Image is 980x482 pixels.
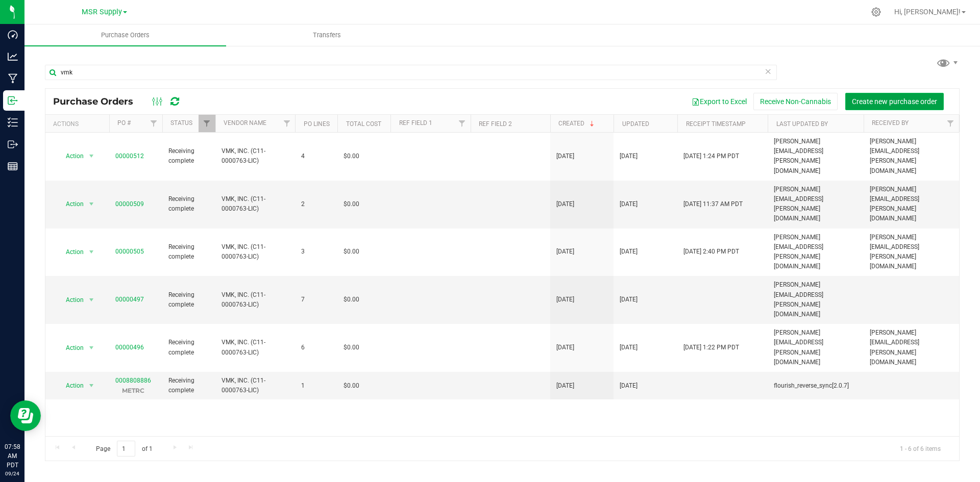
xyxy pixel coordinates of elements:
a: Receipt Timestamp [686,120,746,128]
span: Action [57,378,84,393]
inline-svg: Analytics [8,52,18,62]
span: [DATE] [620,381,638,391]
span: [DATE] [556,199,574,209]
span: [DATE] [620,247,638,257]
span: Receiving complete [168,146,209,166]
span: Action [57,197,84,211]
a: 0008808886 [115,377,151,384]
span: Create new purchase order [852,97,937,106]
span: VMK, INC. (C11-0000763-LIC) [222,376,289,395]
span: Page of 1 [87,441,161,456]
a: Transfers [226,24,428,46]
a: Status [170,119,192,126]
a: 00000497 [115,296,144,303]
a: 00000496 [115,344,144,351]
span: Transfers [299,31,355,40]
span: [PERSON_NAME][EMAIL_ADDRESS][PERSON_NAME][DOMAIN_NAME] [774,185,857,224]
span: $0.00 [344,151,359,161]
span: Purchase Orders [87,31,163,40]
button: Receive Non-Cannabis [753,93,838,110]
inline-svg: Inbound [8,95,18,106]
span: [PERSON_NAME][EMAIL_ADDRESS][PERSON_NAME][DOMAIN_NAME] [774,233,857,272]
span: Receiving complete [168,242,209,262]
span: Receiving complete [168,290,209,310]
span: $0.00 [344,199,359,209]
span: select [85,341,97,355]
a: Last Updated By [776,120,828,128]
span: 1 - 6 of 6 items [892,441,949,456]
span: Receiving complete [168,376,209,395]
span: $0.00 [344,381,359,391]
inline-svg: Dashboard [8,30,18,40]
span: select [85,245,97,259]
p: 09/24 [5,470,20,477]
span: [DATE] [620,343,638,352]
span: [PERSON_NAME][EMAIL_ADDRESS][PERSON_NAME][DOMAIN_NAME] [774,328,857,367]
span: [PERSON_NAME][EMAIL_ADDRESS][PERSON_NAME][DOMAIN_NAME] [870,233,953,272]
span: flourish_reverse_sync[2.0.7] [774,381,857,391]
a: 00000505 [115,248,144,255]
span: [DATE] [556,343,574,352]
span: $0.00 [344,295,359,305]
span: [DATE] 2:40 PM PDT [683,247,739,257]
a: PO Lines [304,120,330,128]
span: Hi, [PERSON_NAME]! [894,8,961,16]
span: select [85,293,97,307]
a: 00000512 [115,153,144,160]
a: Total Cost [346,120,381,128]
a: Received By [872,119,909,126]
span: 2 [301,199,331,209]
span: 3 [301,247,331,257]
a: Filter [942,115,959,132]
span: select [85,378,97,393]
span: VMK, INC. (C11-0000763-LIC) [222,338,289,357]
a: Filter [453,115,470,132]
span: VMK, INC. (C11-0000763-LIC) [222,242,289,262]
p: 07:58 AM PDT [5,442,20,470]
a: 00000509 [115,200,144,208]
a: Created [558,120,596,127]
span: [DATE] [620,199,638,209]
span: Action [57,293,84,307]
span: [PERSON_NAME][EMAIL_ADDRESS][PERSON_NAME][DOMAIN_NAME] [870,328,953,367]
inline-svg: Reports [8,161,18,171]
input: Search Purchase Order ID, Vendor Name and Ref Field 1 [45,65,777,80]
span: VMK, INC. (C11-0000763-LIC) [222,146,289,166]
span: [DATE] [556,295,574,305]
span: Clear [765,65,772,78]
p: METRC [115,386,151,395]
span: [DATE] [556,247,574,257]
a: Vendor Name [224,119,266,126]
span: select [85,149,97,163]
span: Receiving complete [168,194,209,214]
inline-svg: Outbound [8,139,18,149]
span: Purchase Orders [53,96,143,107]
span: [DATE] 1:24 PM PDT [683,151,739,161]
span: Action [57,149,84,163]
span: [PERSON_NAME][EMAIL_ADDRESS][PERSON_NAME][DOMAIN_NAME] [870,137,953,176]
span: [PERSON_NAME][EMAIL_ADDRESS][PERSON_NAME][DOMAIN_NAME] [774,280,857,319]
input: 1 [117,441,135,456]
inline-svg: Manufacturing [8,73,18,84]
span: [DATE] 11:37 AM PDT [683,199,743,209]
div: Manage settings [870,7,883,17]
span: [DATE] [556,381,574,391]
span: Action [57,245,84,259]
a: Ref Field 2 [479,120,512,128]
inline-svg: Inventory [8,117,18,128]
a: Ref Field 1 [399,119,432,126]
button: Create new purchase order [845,93,944,110]
div: Actions [53,120,105,128]
iframe: Resource center [10,400,41,431]
span: VMK, INC. (C11-0000763-LIC) [222,290,289,310]
span: 7 [301,295,331,305]
span: [PERSON_NAME][EMAIL_ADDRESS][PERSON_NAME][DOMAIN_NAME] [774,137,857,176]
span: MSR Supply [82,8,122,16]
span: [DATE] [620,295,638,305]
a: PO # [117,119,131,126]
a: Filter [145,115,162,132]
span: $0.00 [344,247,359,257]
a: Purchase Orders [24,24,226,46]
span: VMK, INC. (C11-0000763-LIC) [222,194,289,214]
span: [PERSON_NAME][EMAIL_ADDRESS][PERSON_NAME][DOMAIN_NAME] [870,185,953,224]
